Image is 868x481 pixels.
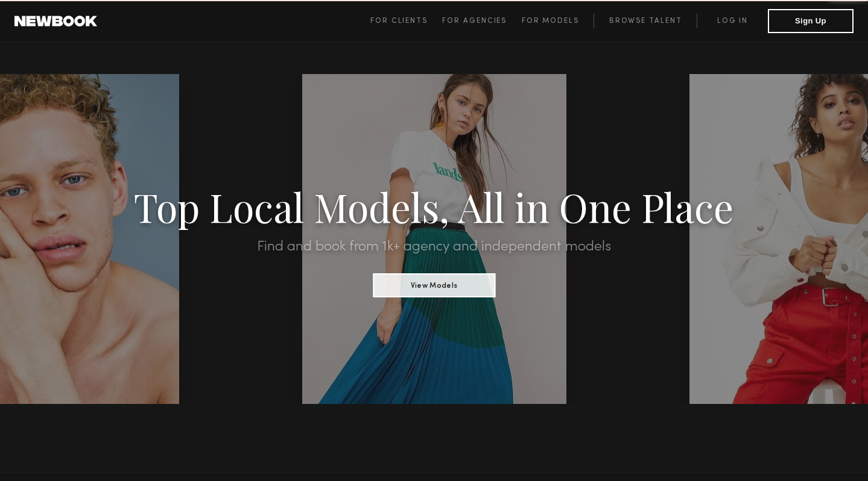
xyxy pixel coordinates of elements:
span: For Agencies [442,17,507,25]
a: For Clients [370,14,442,28]
a: For Models [522,14,594,28]
a: For Agencies [442,14,521,28]
button: View Models [373,273,495,297]
a: View Models [373,278,495,291]
a: Browse Talent [594,14,697,28]
a: Log in [697,14,768,28]
h2: Find and book from 1k+ agency and independent models [65,240,803,254]
span: For Models [522,17,579,25]
span: For Clients [370,17,428,25]
h1: Top Local Models, All in One Place [65,188,803,225]
button: Sign Up [768,9,854,33]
